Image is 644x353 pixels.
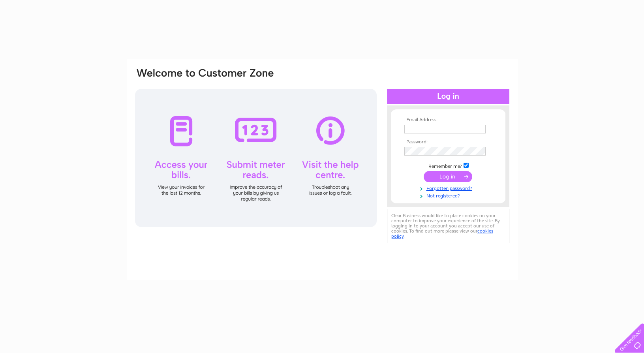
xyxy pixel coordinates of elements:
[402,161,494,169] td: Remember me?
[387,209,509,243] div: Clear Business would like to place cookies on your computer to improve your experience of the sit...
[404,192,494,199] a: Not registered?
[402,117,494,123] th: Email Address:
[404,184,494,192] a: Forgotten password?
[424,171,472,182] input: Submit
[402,139,494,145] th: Password:
[391,228,493,239] a: cookies policy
